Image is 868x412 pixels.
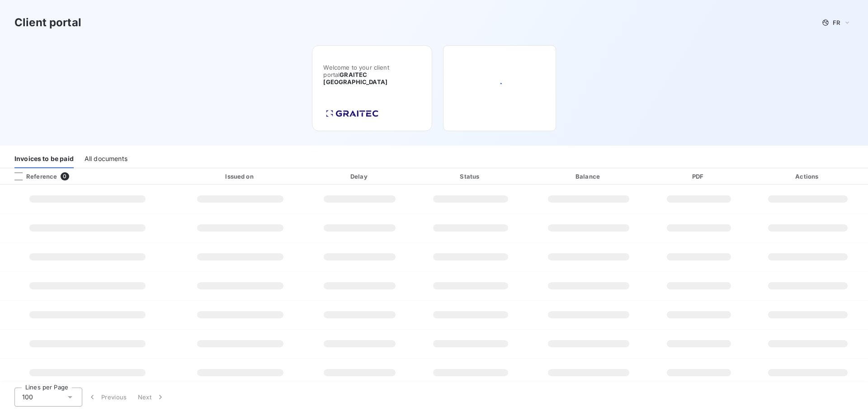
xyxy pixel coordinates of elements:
[132,388,170,407] button: Next
[529,172,648,181] div: Balance
[61,172,69,180] span: 0
[177,172,303,181] div: Issued on
[82,388,132,407] button: Previous
[14,14,81,31] h3: Client portal
[7,172,57,180] div: Reference
[416,172,525,181] div: Status
[14,149,74,168] div: Invoices to be paid
[652,172,746,181] div: PDF
[85,149,127,168] div: All documents
[323,71,387,85] span: GRAITEC [GEOGRAPHIC_DATA]
[323,64,421,85] span: Welcome to your client portal
[22,393,33,402] span: 100
[323,107,381,120] img: Company logo
[750,172,866,181] div: Actions
[833,19,840,26] span: FR
[307,172,412,181] div: Delay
